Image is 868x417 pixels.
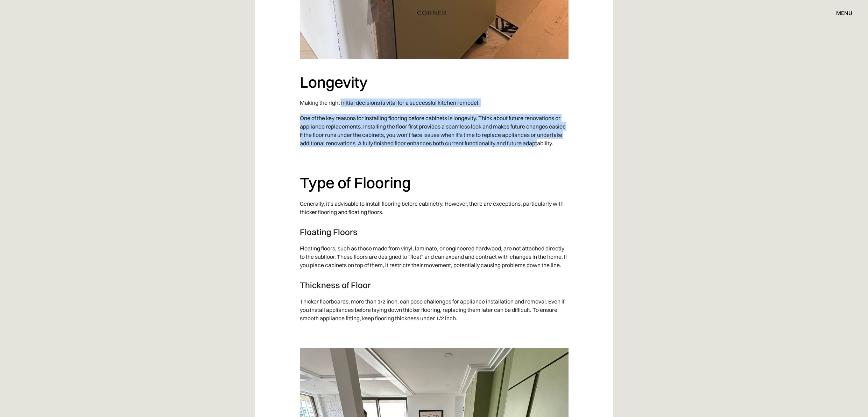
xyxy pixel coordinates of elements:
[403,8,465,17] a: home
[829,7,852,19] div: menu
[300,294,569,326] p: Thicker floorboards, more than 1/2 inch, can pose challenges for appliance installation and remov...
[836,10,852,16] div: menu
[300,95,569,110] p: Making the right initial decisions is vital for a successful kitchen remodel.
[300,173,569,192] h2: Type of Flooring
[300,227,569,237] h3: Floating Floors
[300,110,569,151] p: One of the key reasons for installing flooring before cabinets is longevity. Think about future r...
[300,280,569,290] h3: Thickness of Floor
[300,73,569,92] h2: Longevity
[300,241,569,273] p: Floating floors, such as those made from vinyl, laminate, or engineered hardwood, are not attache...
[300,151,569,166] p: ‍
[300,326,569,341] p: ‍
[300,196,569,220] p: Generally, it’s advisable to install flooring before cabinetry. However, there are exceptions, pa...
